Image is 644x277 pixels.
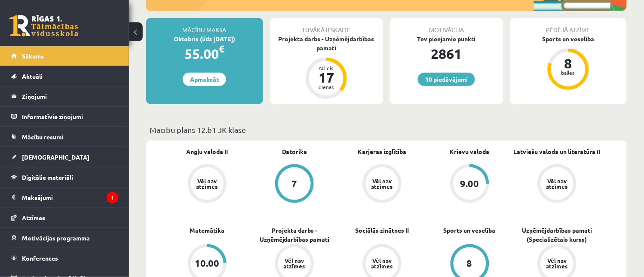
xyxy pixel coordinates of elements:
a: 7 [251,164,339,205]
div: 2861 [390,43,503,64]
span: Sākums [22,52,44,60]
i: 1 [107,192,118,203]
span: Motivācijas programma [22,234,90,242]
div: 9.00 [460,179,479,188]
span: Mācību resursi [22,133,64,141]
a: Sports un veselība 8 balles [510,34,627,91]
a: Apmaksāt [183,73,226,86]
div: Mācību maksa [146,18,263,34]
legend: Maksājumi [22,188,118,207]
a: Latviešu valoda un literatūra II [514,147,601,156]
a: Projekta darbs - Uzņēmējdarbības pamati [251,226,339,244]
span: Konferences [22,254,58,262]
a: Krievu valoda [450,147,490,156]
a: Sociālās zinātnes II [355,226,409,235]
a: Sākums [11,46,118,66]
a: Datorika [282,147,307,156]
span: Aktuāli [22,72,43,80]
div: Oktobris (līdz [DATE]) [146,34,263,43]
div: dienas [313,84,339,89]
div: Pēdējā atzīme [510,18,627,34]
a: 10 piedāvājumi [418,73,475,86]
a: Konferences [11,248,118,268]
span: [DEMOGRAPHIC_DATA] [22,153,89,161]
div: Tuvākā ieskaite [270,18,383,34]
p: Mācību plāns 12.b1 JK klase [150,124,623,135]
a: Projekta darbs - Uzņēmējdarbības pamati Atlicis 17 dienas [270,34,383,100]
div: 17 [313,71,339,84]
div: 55.00 [146,43,263,64]
a: Karjeras izglītība [358,147,406,156]
div: Tev pieejamie punkti [390,34,503,43]
div: Vēl nav atzīmes [195,178,219,189]
a: Maksājumi1 [11,188,118,207]
div: Sports un veselība [510,34,627,43]
a: Informatīvie ziņojumi [11,107,118,126]
div: 7 [292,179,297,188]
div: Vēl nav atzīmes [370,178,394,189]
div: 8 [467,259,472,268]
a: 9.00 [426,164,514,205]
a: Matemātika [190,226,224,235]
span: € [219,43,224,55]
a: Sports un veselība [444,226,496,235]
a: Aktuāli [11,66,118,86]
a: Mācību resursi [11,127,118,147]
div: Vēl nav atzīmes [370,258,394,269]
a: [DEMOGRAPHIC_DATA] [11,147,118,167]
div: Atlicis [313,65,339,71]
span: Atzīmes [22,214,45,222]
a: Digitālie materiāli [11,167,118,187]
div: Vēl nav atzīmes [545,258,569,269]
a: Uzņēmējdarbības pamati (Specializētais kurss) [513,226,601,244]
div: 10.00 [195,259,219,268]
a: Rīgas 1. Tālmācības vidusskola [9,15,78,37]
div: balles [555,70,581,75]
a: Motivācijas programma [11,228,118,248]
div: 8 [555,56,581,70]
legend: Informatīvie ziņojumi [22,107,118,126]
span: Digitālie materiāli [22,173,73,181]
div: Projekta darbs - Uzņēmējdarbības pamati [270,34,383,52]
div: Motivācija [390,18,503,34]
a: Atzīmes [11,208,118,228]
a: Ziņojumi [11,86,118,106]
a: Vēl nav atzīmes [338,164,426,205]
legend: Ziņojumi [22,86,118,106]
a: Vēl nav atzīmes [513,164,601,205]
a: Angļu valoda II [186,147,228,156]
div: Vēl nav atzīmes [545,178,569,189]
a: Vēl nav atzīmes [163,164,251,205]
div: Vēl nav atzīmes [282,258,307,269]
